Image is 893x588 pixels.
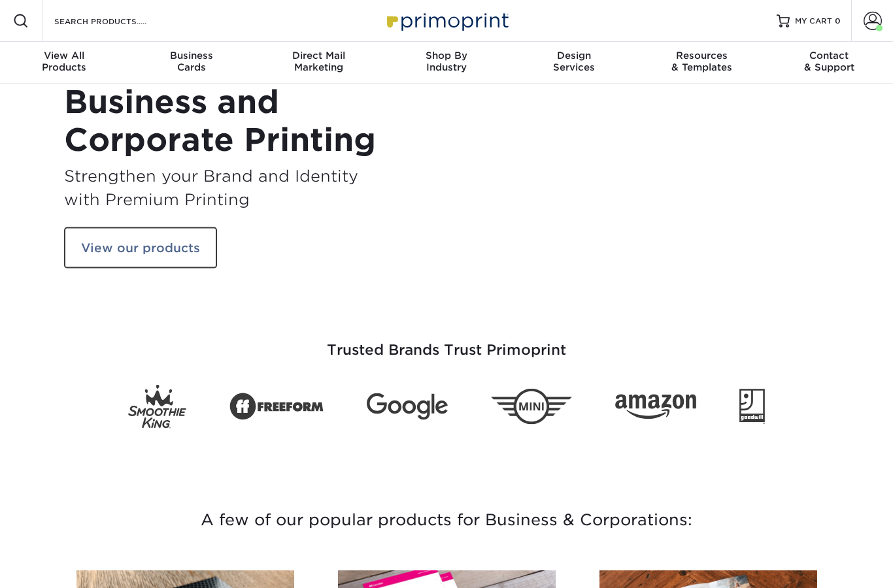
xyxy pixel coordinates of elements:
div: Cards [127,50,255,73]
span: Contact [766,50,893,61]
a: BusinessCards [127,42,255,84]
div: & Support [766,50,893,73]
div: & Templates [638,50,766,73]
a: DesignServices [511,42,638,84]
span: Business [127,50,255,61]
span: Design [511,50,638,61]
img: Smoothie King [128,385,186,429]
span: 0 [835,16,841,25]
span: Resources [638,50,766,61]
a: Contact& Support [766,42,893,84]
img: Goodwill [739,389,765,424]
span: Direct Mail [255,50,382,61]
a: Direct MailMarketing [255,42,382,84]
div: Industry [382,50,510,73]
h1: Business and Corporate Printing [64,84,437,159]
input: SEARCH PRODUCTS..... [53,13,180,29]
img: Mini [491,389,572,425]
h3: Trusted Brands Trust Primoprint [64,310,829,374]
span: MY CART [795,16,832,27]
h3: A few of our popular products for Business & Corporations: [64,475,829,565]
h3: Strengthen your Brand and Identity with Premium Printing [64,164,437,211]
a: Resources& Templates [638,42,766,84]
img: Google [367,393,448,420]
img: Amazon [615,394,696,419]
div: Marketing [255,50,382,73]
span: Shop By [382,50,510,61]
img: Freeform [229,385,324,427]
a: Shop ByIndustry [382,42,510,84]
a: View our products [64,227,217,269]
div: Services [511,50,638,73]
img: Primoprint [381,7,512,35]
